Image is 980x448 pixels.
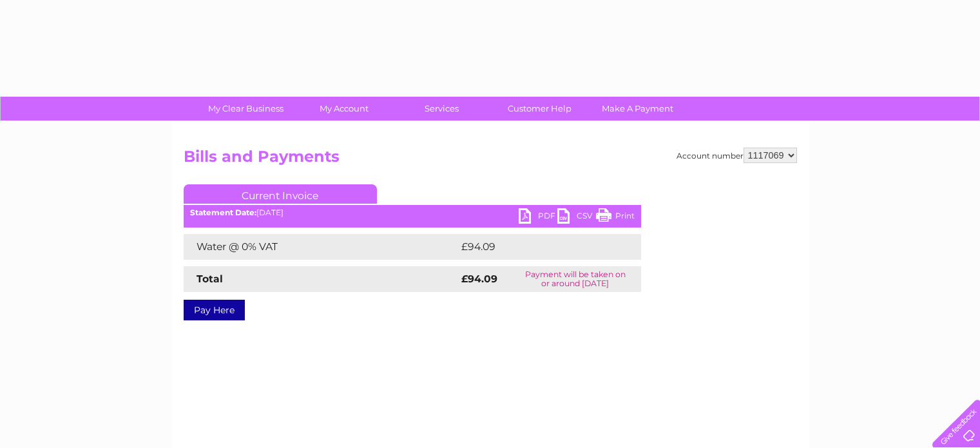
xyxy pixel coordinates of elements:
td: £94.09 [458,234,616,260]
a: CSV [557,208,596,227]
div: [DATE] [184,208,641,217]
a: My Clear Business [193,97,299,121]
b: Statement Date: [190,208,256,217]
a: Print [596,208,635,227]
a: PDF [519,208,557,227]
a: Services [389,97,495,121]
div: Account number [677,148,797,163]
h2: Bills and Payments [184,148,797,172]
a: My Account [291,97,397,121]
td: Water @ 0% VAT [184,234,458,260]
a: Customer Help [486,97,593,121]
strong: £94.09 [461,273,497,285]
strong: Total [197,273,223,285]
a: Current Invoice [184,184,377,204]
a: Make A Payment [584,97,691,121]
a: Pay Here [184,300,245,320]
td: Payment will be taken on or around [DATE] [510,266,640,292]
